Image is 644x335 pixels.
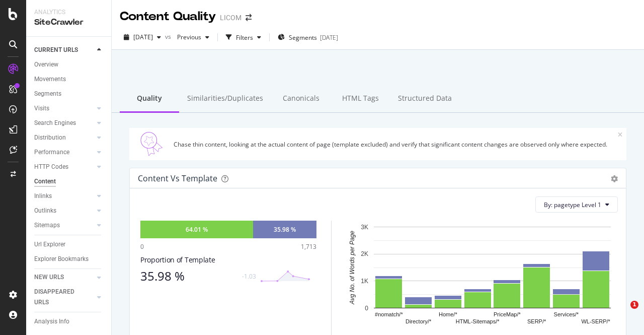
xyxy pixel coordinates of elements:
[236,33,253,42] div: Filters
[34,147,69,158] div: Performance
[34,103,94,114] a: Visits
[34,8,103,17] div: Analytics
[34,287,85,308] div: DISAPPEARED URLS
[34,176,104,187] a: Content
[34,59,58,70] div: Overview
[120,85,179,113] div: Quality
[138,173,217,183] div: Content vs Template
[34,74,66,85] div: Movements
[133,132,170,156] img: Quality
[456,319,500,325] text: HTML-Sitemaps/*
[222,29,265,45] button: Filters
[34,103,49,114] div: Visits
[34,147,94,158] a: Performance
[34,220,60,231] div: Sitemaps
[120,8,216,25] div: Content Quality
[390,85,460,113] div: Structured Data
[527,319,546,325] text: SERP/*
[34,254,89,264] div: Explorer Bookmarks
[34,89,104,99] a: Segments
[242,272,256,281] div: -1.03
[120,29,165,45] button: [DATE]
[34,45,78,55] div: CURRENT URLS
[34,17,103,28] div: SiteCrawler
[274,225,296,234] div: 35.98 %
[34,239,104,250] a: Url Explorer
[361,251,368,258] text: 2K
[34,162,94,172] a: HTTP Codes
[34,316,69,327] div: Analysis Info
[349,231,356,305] text: Avg No. of Words per Page
[34,206,56,216] div: Outlinks
[535,196,618,213] button: By: pagetype Level 1
[34,287,94,308] a: DISAPPEARED URLS
[581,319,610,325] text: WL-SERP/*
[331,85,390,113] div: HTML Tags
[439,312,457,318] text: Home/*
[220,13,242,23] div: LICOM
[274,29,342,45] button: Segments[DATE]
[34,254,104,264] a: Explorer Bookmarks
[34,59,104,70] a: Overview
[301,242,316,251] div: 1,713
[34,45,94,55] a: CURRENT URLS
[361,224,368,231] text: 3K
[133,33,153,41] span: 2025 Sep. 26th
[289,33,317,42] span: Segments
[34,132,66,143] div: Distribution
[140,269,236,283] div: 35.98 %
[34,176,56,187] div: Content
[179,85,271,113] div: Similarities/Duplicates
[34,132,94,143] a: Distribution
[361,278,368,285] text: 1K
[246,14,252,21] div: arrow-right-arrow-left
[611,175,618,182] div: gear
[34,220,94,231] a: Sitemaps
[34,162,68,172] div: HTTP Codes
[34,191,52,202] div: Inlinks
[140,242,144,251] div: 0
[173,29,213,45] button: Previous
[630,301,638,309] span: 1
[365,305,368,312] text: 0
[34,118,94,128] a: Search Engines
[610,301,634,325] iframe: Intercom live chat
[320,33,338,42] div: [DATE]
[34,74,104,85] a: Movements
[34,118,76,128] div: Search Engines
[34,272,64,283] div: NEW URLS
[173,33,201,41] span: Previous
[271,85,331,113] div: Canonicals
[34,272,94,283] a: NEW URLS
[186,225,208,234] div: 64.01 %
[34,206,94,216] a: Outlinks
[544,200,601,209] span: By: pagetype Level 1
[34,316,104,327] a: Analysis Info
[140,255,316,265] div: Proportion of Template
[375,312,403,318] text: #nomatch/*
[34,239,65,250] div: Url Explorer
[174,140,618,149] div: Chase thin content, looking at the actual content of page (template excluded) and verify that sig...
[165,32,173,41] span: vs
[34,191,94,202] a: Inlinks
[554,312,579,318] text: Services/*
[406,319,432,325] text: Directory/*
[34,89,61,99] div: Segments
[494,312,521,318] text: PriceMap/*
